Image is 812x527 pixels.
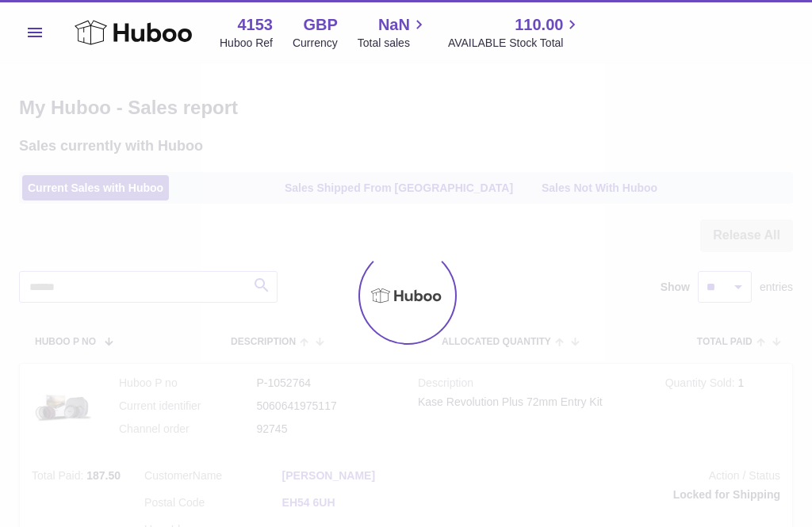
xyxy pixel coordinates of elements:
div: Currency [293,36,338,51]
a: NaN Total sales [358,14,428,51]
span: Total sales [358,36,428,51]
div: Huboo Ref [220,36,273,51]
strong: GBP [303,14,337,36]
span: 110.00 [515,14,563,36]
span: AVAILABLE Stock Total [448,36,582,51]
strong: 4153 [237,14,273,36]
a: 110.00 AVAILABLE Stock Total [448,14,582,51]
span: NaN [378,14,410,36]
